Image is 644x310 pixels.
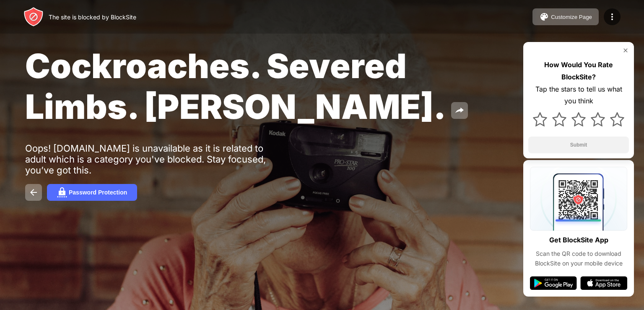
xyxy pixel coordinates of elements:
[622,47,629,54] img: rate-us-close.svg
[530,276,577,290] img: google-play.svg
[454,105,465,116] img: share.svg
[551,14,592,20] div: Customize Page
[571,112,586,126] img: star.svg
[580,276,627,290] img: app-store.svg
[528,83,629,108] div: Tap the stars to tell us what you think
[57,187,67,197] img: password.svg
[69,189,127,196] div: Password Protection
[23,7,44,27] img: header-logo.svg
[607,12,617,22] img: menu-icon.svg
[530,249,627,268] div: Scan the QR code to download BlockSite on your mobile device
[539,12,549,22] img: pallet.svg
[25,45,446,127] span: Cockroaches. Severed Limbs. [PERSON_NAME].
[533,112,547,126] img: star.svg
[610,112,624,126] img: star.svg
[29,187,39,197] img: back.svg
[528,59,629,83] div: How Would You Rate BlockSite?
[25,143,284,176] div: Oops! [DOMAIN_NAME] is unavailable as it is related to adult which is a category you've blocked. ...
[49,13,136,21] div: The site is blocked by BlockSite
[532,8,599,25] button: Customize Page
[47,184,137,201] button: Password Protection
[591,112,605,126] img: star.svg
[528,137,629,153] button: Submit
[552,112,566,126] img: star.svg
